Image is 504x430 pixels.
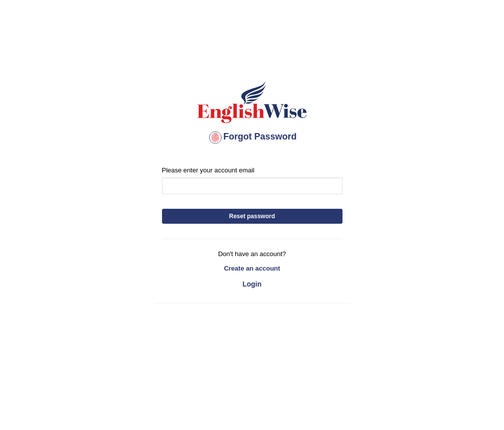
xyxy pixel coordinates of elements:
span: Forgot Password [207,132,297,142]
button: Reset password [162,209,342,224]
a: Login [162,276,342,292]
p: Don't have an account? [162,249,342,259]
img: English Wise [195,80,309,125]
label: Please enter your account email [162,165,255,175]
a: Create an account [162,264,342,273]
